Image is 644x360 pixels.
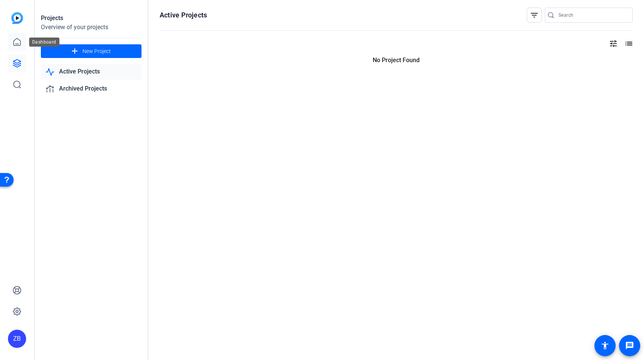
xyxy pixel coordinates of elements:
mat-icon: tune [609,39,618,48]
p: No Project Found [160,56,633,65]
mat-icon: add [70,47,79,56]
mat-icon: accessibility [600,341,610,350]
a: Active Projects [41,64,142,80]
div: Projects [41,14,142,23]
span: New Project [82,47,111,55]
button: New Project [41,44,142,58]
input: Search [558,11,627,20]
img: blue-gradient.svg [11,12,23,24]
div: Overview of your projects [41,23,142,32]
mat-icon: list [624,39,633,48]
div: ZB [8,330,26,348]
mat-icon: filter_list [530,11,539,20]
h1: Active Projects [160,11,207,20]
div: Dashboard [29,38,59,47]
mat-icon: message [625,341,634,350]
a: Archived Projects [41,81,142,97]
